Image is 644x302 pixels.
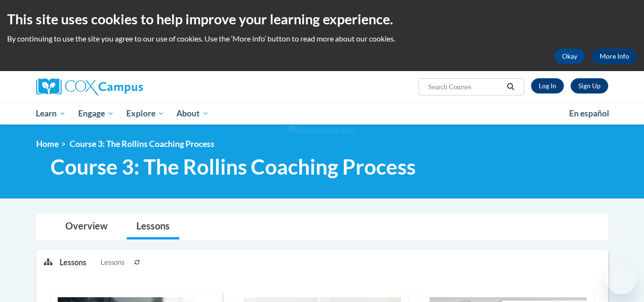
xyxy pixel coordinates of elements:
[531,78,564,94] a: Log In
[126,108,164,119] span: Explore
[22,103,623,125] div: Main menu
[563,104,615,124] a: En español
[51,154,416,179] span: Course 3: The Rollins Coaching Process
[36,108,66,119] span: Learn
[170,103,215,125] a: About
[72,103,120,125] a: Engage
[36,78,143,95] img: Cox Campus
[78,108,114,119] span: Engage
[101,257,124,268] span: Lessons
[30,103,72,125] a: Learn
[56,214,117,240] a: Overview
[36,78,217,95] a: Cox Campus
[7,33,637,44] p: By continuing to use the site you agree to our use of cookies. Use the ‘More info’ button to read...
[127,214,179,240] a: Lessons
[120,103,171,125] a: Explore
[427,81,503,93] input: Search Courses
[288,125,356,136] img: Section background
[7,10,637,29] h2: This site uses cookies to help improve your learning experience.
[606,264,636,294] iframe: Button to launch messaging window
[176,108,209,119] span: About
[569,108,609,118] span: En español
[554,49,585,64] button: Okay
[36,139,59,149] a: Home
[503,81,518,93] button: Search
[592,49,637,64] a: More Info
[571,78,608,94] a: Register
[60,257,86,268] p: Lessons
[70,139,215,149] span: Course 3: The Rollins Coaching Process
